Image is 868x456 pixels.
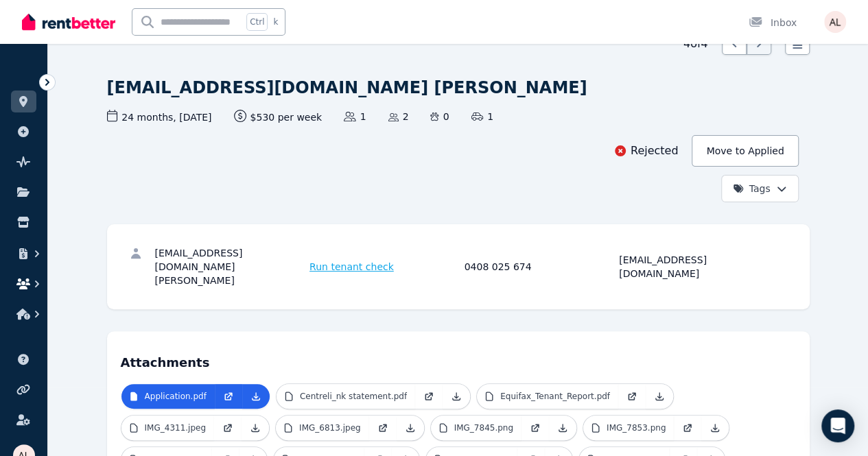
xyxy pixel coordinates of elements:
span: $530 per week [234,110,322,124]
p: IMG_7845.png [454,422,513,433]
a: Application.pdf [121,384,215,409]
a: Open in new Tab [521,416,549,440]
span: 1 [471,110,493,123]
a: Download Attachment [242,416,269,440]
div: Rejected [613,143,679,159]
button: Tags [721,175,799,202]
span: Ctrl [246,13,268,31]
span: 4 of 4 [683,36,708,52]
a: Open in new Tab [618,384,646,409]
h4: Attachments [121,345,796,372]
a: Download Attachment [397,416,424,440]
span: Tags [733,182,771,195]
a: Open in new Tab [215,384,242,409]
a: IMG_6813.jpeg [276,416,369,440]
a: Download Attachment [443,384,470,409]
a: Download Attachment [646,384,673,409]
div: Inbox [749,16,797,29]
span: Run tenant check [309,260,394,274]
div: [EMAIL_ADDRESS][DOMAIN_NAME] [PERSON_NAME] [155,246,306,287]
p: IMG_4311.jpeg [145,422,207,433]
span: 2 [388,110,409,123]
a: Open in new Tab [214,416,242,440]
a: Open in new Tab [369,416,397,440]
a: Open in new Tab [415,384,443,409]
p: Application.pdf [145,391,207,402]
a: Download Attachment [549,416,576,440]
p: Centreli_nk statement.pdf [300,391,407,402]
h1: [EMAIL_ADDRESS][DOMAIN_NAME] [PERSON_NAME] [107,77,587,99]
p: IMG_7853.png [607,422,666,433]
a: Equifax_Tenant_Report.pdf [477,384,618,409]
div: Open Intercom Messenger [821,409,854,442]
a: IMG_7845.png [431,416,521,440]
img: RentBetter [22,12,115,32]
a: Download Attachment [242,384,270,409]
span: 1 [344,110,366,123]
span: 0 [430,110,449,123]
span: k [273,16,278,27]
div: [EMAIL_ADDRESS][DOMAIN_NAME] [619,246,770,287]
span: 24 months , [DATE] [107,110,212,124]
button: Move to Applied [692,135,798,167]
a: IMG_7853.png [583,416,674,440]
a: IMG_4311.jpeg [121,416,215,440]
img: Alex Loveluck [824,11,846,33]
a: Centreli_nk statement.pdf [277,384,415,409]
p: IMG_6813.jpeg [299,422,361,433]
div: 0408 025 674 [465,246,615,287]
a: Download Attachment [701,416,729,440]
p: Equifax_Tenant_Report.pdf [500,391,610,402]
a: Open in new Tab [674,416,701,440]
